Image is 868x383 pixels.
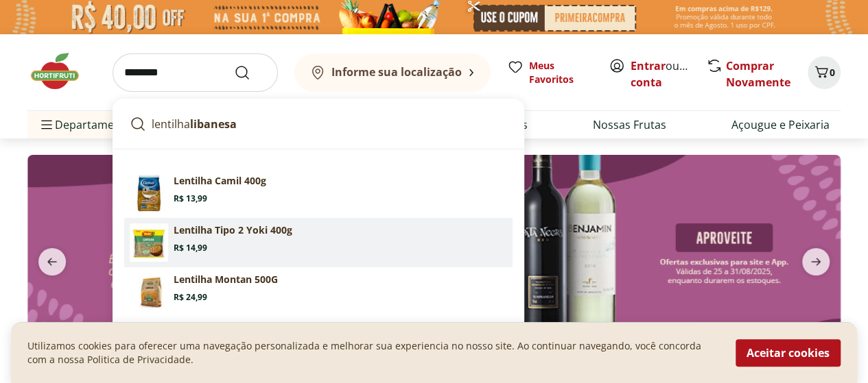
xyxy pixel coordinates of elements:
img: Principal [130,273,168,311]
strong: libanesa [190,116,237,132]
a: Comprar Novamente [726,58,790,90]
a: Meus Favoritos [507,59,592,86]
a: Nossas Frutas [593,116,666,133]
span: R$ 13,99 [174,193,207,204]
a: PrincipalLentilha Libanesa Gran Santé 500GR$ 16,99 [124,317,513,366]
button: Informe sua localização [294,53,491,92]
img: Hortifruti [27,51,96,92]
span: ou [631,58,692,90]
b: Informe sua localização [331,64,462,79]
p: Lentilha Montan 500G [174,273,278,286]
p: Lentilha Camil 400g [174,174,266,188]
a: Entrar [631,58,666,73]
a: PrincipalLentilha Tipo 2 Yoki 400gR$ 14,99 [124,218,513,267]
a: lentilhalibanesa [124,110,513,138]
button: next [791,248,841,275]
a: Criar conta [631,58,706,90]
a: Lentilha Camil 400gR$ 13,99 [124,169,513,218]
span: Departamentos [38,108,137,141]
button: previous [27,248,77,275]
p: lentilha [152,116,237,132]
p: Lentilha Tipo 2 Yoki 400g [174,223,292,237]
span: R$ 14,99 [174,243,207,254]
a: PrincipalLentilha Montan 500GR$ 24,99 [124,267,513,317]
input: search [113,53,278,92]
span: R$ 24,99 [174,292,207,303]
a: Açougue e Peixaria [731,116,830,133]
img: Principal [130,223,168,262]
button: Menu [38,108,55,141]
button: Aceitar cookies [736,339,841,367]
span: Meus Favoritos [529,59,592,86]
p: Utilizamos cookies para oferecer uma navegação personalizada e melhorar sua experiencia no nosso ... [27,339,719,367]
span: 0 [830,66,835,79]
button: Submit Search [234,64,267,81]
button: Carrinho [808,56,841,89]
